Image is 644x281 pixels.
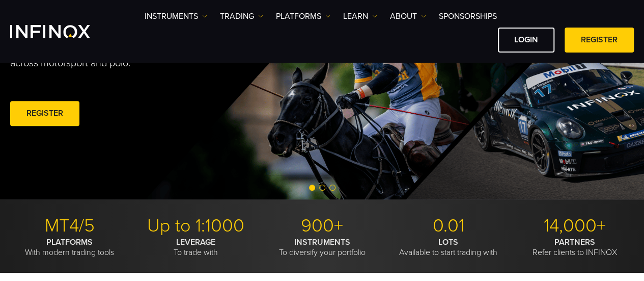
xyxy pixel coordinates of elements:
[319,185,325,191] span: Go to slide 2
[220,10,263,22] a: TRADING
[309,185,315,191] span: Go to slide 1
[10,25,114,38] a: INFINOX Logo
[263,237,381,258] p: To diversify your portfolio
[276,10,330,22] a: PLATFORMS
[176,237,215,247] strong: LEVERAGE
[390,10,426,22] a: ABOUT
[329,185,335,191] span: Go to slide 3
[515,215,634,237] p: 14,000+
[10,101,79,126] a: REGISTER
[554,237,595,247] strong: PARTNERS
[46,237,93,247] strong: PLATFORMS
[136,215,255,237] p: Up to 1:1000
[263,215,381,237] p: 900+
[145,10,207,22] a: Instruments
[136,237,255,258] p: To trade with
[439,10,497,22] a: SPONSORSHIPS
[10,237,129,258] p: With modern trading tools
[10,215,129,237] p: MT4/5
[343,10,377,22] a: Learn
[498,28,554,53] a: LOGIN
[438,237,458,247] strong: LOTS
[389,237,508,258] p: Available to start trading with
[389,215,508,237] p: 0.01
[515,237,634,258] p: Refer clients to INFINOX
[294,237,350,247] strong: INSTRUMENTS
[565,28,634,53] a: REGISTER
